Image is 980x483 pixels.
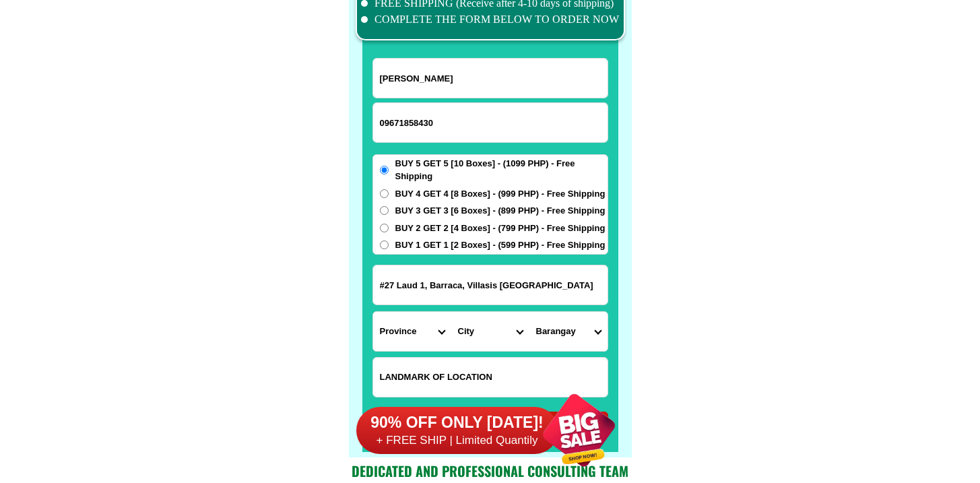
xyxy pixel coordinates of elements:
[349,461,632,481] h2: Dedicated and professional consulting team
[395,187,606,201] span: BUY 4 GET 4 [8 Boxes] - (999 PHP) - Free Shipping
[373,103,608,142] input: Input phone_number
[380,224,389,232] input: BUY 2 GET 2 [4 Boxes] - (799 PHP) - Free Shipping
[356,433,558,448] h6: + FREE SHIP | Limited Quantily
[373,312,451,351] select: Select province
[373,265,608,304] input: Input address
[380,206,389,215] input: BUY 3 GET 3 [6 Boxes] - (899 PHP) - Free Shipping
[451,312,529,351] select: Select district
[373,358,608,397] input: Input LANDMARKOFLOCATION
[395,222,606,235] span: BUY 2 GET 2 [4 Boxes] - (799 PHP) - Free Shipping
[380,189,389,198] input: BUY 4 GET 4 [8 Boxes] - (999 PHP) - Free Shipping
[380,240,389,249] input: BUY 1 GET 1 [2 Boxes] - (599 PHP) - Free Shipping
[356,413,558,433] h6: 90% OFF ONLY [DATE]!
[395,157,608,183] span: BUY 5 GET 5 [10 Boxes] - (1099 PHP) - Free Shipping
[380,166,389,174] input: BUY 5 GET 5 [10 Boxes] - (1099 PHP) - Free Shipping
[529,312,608,351] select: Select commune
[373,59,608,98] input: Input full_name
[395,204,606,218] span: BUY 3 GET 3 [6 Boxes] - (899 PHP) - Free Shipping
[361,11,620,28] li: COMPLETE THE FORM BELOW TO ORDER NOW
[395,238,606,252] span: BUY 1 GET 1 [2 Boxes] - (599 PHP) - Free Shipping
